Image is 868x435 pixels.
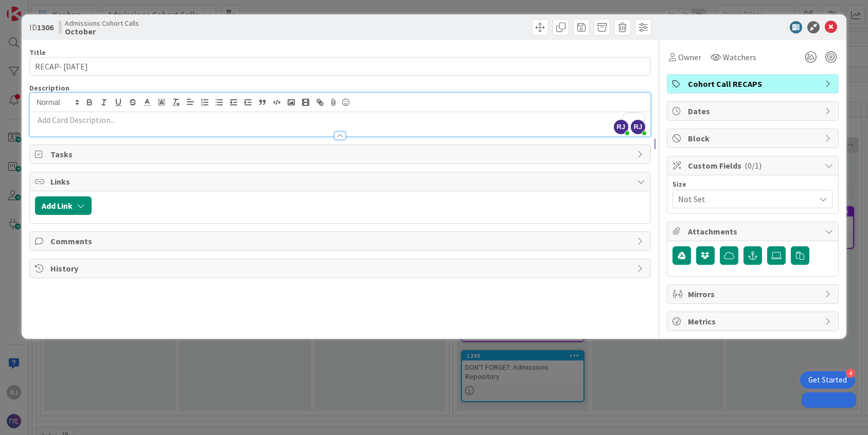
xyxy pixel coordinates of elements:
[50,175,632,188] span: Links
[672,180,833,188] div: Size
[631,120,645,134] span: RJ
[30,112,650,136] div: To enrich screen reader interactions, please activate Accessibility in Grammarly extension settings
[614,120,628,134] span: RJ
[688,315,820,328] span: Metrics
[688,132,820,144] span: Block
[688,78,820,90] span: Cohort Call RECAPS
[808,375,847,385] div: Get Started
[37,22,54,32] b: 1306
[65,27,139,35] b: October
[35,196,92,215] button: Add Link
[50,235,632,247] span: Comments
[50,262,632,275] span: History
[688,288,820,300] span: Mirrors
[29,57,651,76] input: type card name here...
[65,19,139,27] span: Admissions Cohort Calls
[678,192,810,206] span: Not Set
[800,371,855,389] div: Open Get Started checklist, remaining modules: 4
[50,148,632,160] span: Tasks
[688,105,820,117] span: Dates
[29,48,46,57] label: Title
[688,225,820,238] span: Attachments
[723,51,756,63] span: Watchers
[688,159,820,172] span: Custom Fields
[678,51,701,63] span: Owner
[29,21,54,33] span: ID
[29,83,69,93] span: Description
[745,160,761,171] span: ( 0/1 )
[846,369,855,378] div: 4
